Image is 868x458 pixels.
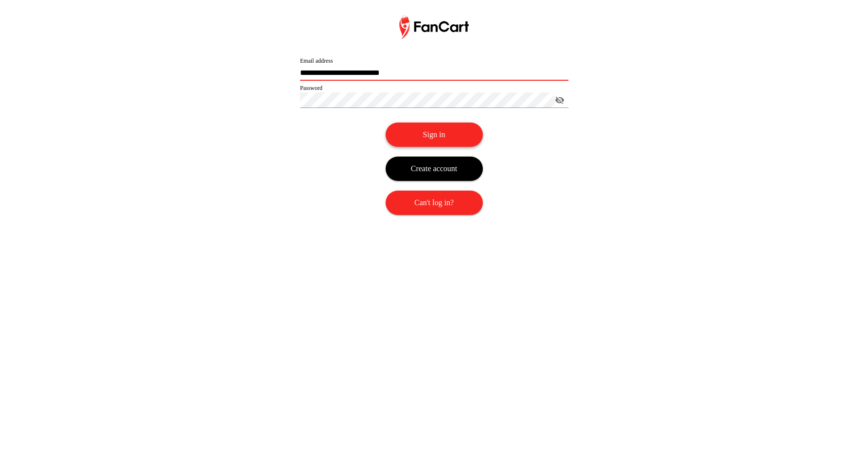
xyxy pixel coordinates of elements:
[300,57,333,65] label: Email address
[386,191,483,215] button: Can't log in?
[386,123,483,147] button: Sign in
[399,16,469,39] img: logo
[386,157,483,181] button: Create account
[300,84,322,92] label: Password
